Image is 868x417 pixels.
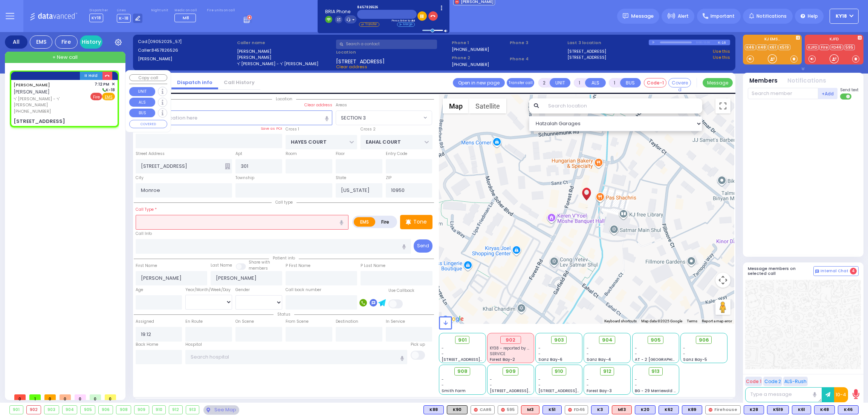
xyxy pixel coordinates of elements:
img: message.svg [623,13,628,19]
span: 1 [29,394,41,400]
div: FD46 [565,405,588,414]
small: Share with [249,259,270,265]
a: Open in new page [453,78,505,87]
span: - [683,351,685,357]
a: [STREET_ADDRESS] [567,54,606,61]
div: 912 [169,406,182,414]
div: ALS [612,405,632,414]
span: 910 [555,368,563,375]
span: 912 [603,368,611,375]
p: Tone [413,218,427,226]
button: Show street map [443,98,469,113]
label: Last Name [211,262,232,268]
a: History [80,35,102,49]
div: 902 [500,336,521,344]
li: Merge [397,22,415,27]
label: [PHONE_NUMBER] [452,46,489,52]
div: [STREET_ADDRESS] [14,118,65,125]
label: ZIP [386,175,391,181]
span: [PERSON_NAME] [14,89,50,95]
div: Fire [55,35,78,49]
button: KY18 [830,9,859,24]
button: UNIT [550,78,570,87]
span: - [635,345,637,351]
a: K48 [756,44,767,50]
span: 909 [506,368,516,375]
label: KJFD [805,37,863,43]
span: SECTION 3 [336,111,422,124]
span: BG - 29 Merriewold S. [635,388,677,394]
div: M3 [521,405,539,414]
button: Code-1 [644,78,666,87]
span: Forest Bay-2 [490,357,515,362]
span: 901 [458,336,467,344]
span: Phone 3 [510,40,565,46]
img: red-radio-icon.svg [474,408,478,412]
input: Search hospital [185,350,407,364]
label: [PERSON_NAME] [138,56,235,62]
div: BLS [814,405,835,414]
label: City [136,175,144,181]
label: Areas [336,102,347,108]
label: Medic on call [174,8,198,13]
div: BLS [542,405,562,414]
a: Call History [218,79,260,86]
label: Save as POI [261,126,282,131]
button: Copy call [129,74,167,81]
div: BLS [591,405,609,414]
span: ✕ [112,81,115,87]
div: 595 [498,405,518,414]
div: K46 [838,405,859,414]
label: En Route [185,319,203,325]
span: 4 [850,268,857,274]
img: red-radio-icon.svg [501,408,505,412]
button: Toggle fullscreen view [715,98,730,113]
div: All [5,35,28,49]
span: 905 [651,336,661,344]
label: [PERSON_NAME] [237,48,334,55]
div: K88 [423,405,444,414]
div: K90 [447,405,468,414]
span: K-18 [101,87,115,93]
a: K61 [768,44,778,50]
span: - [442,382,444,388]
a: [STREET_ADDRESS] [567,48,606,55]
span: members [249,265,268,271]
img: Google [441,314,466,324]
label: ר' [PERSON_NAME] - ר' [PERSON_NAME] [237,61,334,67]
span: - [490,377,492,382]
span: - [635,351,637,357]
div: K51 [542,405,562,414]
u: EMS [105,94,113,100]
div: 910 [153,406,166,414]
label: Call Type * [136,207,157,213]
li: Transfer [359,22,379,27]
span: [STREET_ADDRESS][PERSON_NAME] [490,388,561,394]
button: Transfer call [507,78,534,87]
label: Call Info [136,231,152,237]
span: 0 [90,394,101,400]
label: Cross 2 [361,126,376,132]
div: K28 [744,405,764,414]
span: Sanz Bay-5 [683,357,707,362]
button: Notifications [787,77,826,85]
button: 10-4 [834,387,848,402]
span: BRIA Phone [325,8,356,15]
button: +Add [818,88,838,99]
div: M13 [612,405,632,414]
span: SERVICE [490,351,505,357]
button: ALS-Rush [783,377,808,386]
div: Press Enter to dial [357,19,417,22]
span: Clear address [336,64,367,70]
span: SECTION 3 [336,110,432,125]
button: Hold [80,72,102,80]
span: Notifications [756,13,787,20]
a: Use this [713,48,730,55]
span: Fire [90,93,102,100]
span: - [490,382,492,388]
div: EMS [30,35,52,49]
div: K62 [659,405,679,414]
span: Call type [272,199,296,205]
div: K519 [767,405,789,414]
label: First Name [136,263,157,269]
